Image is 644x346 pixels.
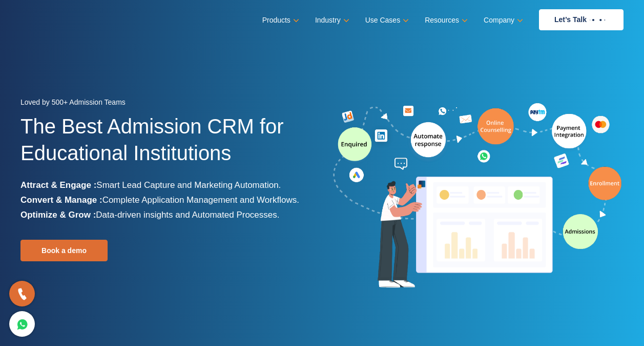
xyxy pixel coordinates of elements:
[20,180,96,190] b: Attract & Engage :
[539,9,624,30] a: Let’s Talk
[331,101,624,292] img: admission-software-home-page-header
[315,13,347,28] a: Industry
[96,180,281,190] span: Smart Lead Capture and Marketing Automation.
[20,95,315,113] div: Loved by 500+ Admission Teams
[262,13,297,28] a: Products
[96,210,279,220] span: Data-driven insights and Automated Processes.
[102,195,299,205] span: Complete Application Management and Workflows.
[20,113,315,178] h1: The Best Admission CRM for Educational Institutions
[484,13,521,28] a: Company
[20,240,108,261] a: Book a demo
[425,13,466,28] a: Resources
[365,13,407,28] a: Use Cases
[20,195,102,205] b: Convert & Manage :
[20,210,96,220] b: Optimize & Grow :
